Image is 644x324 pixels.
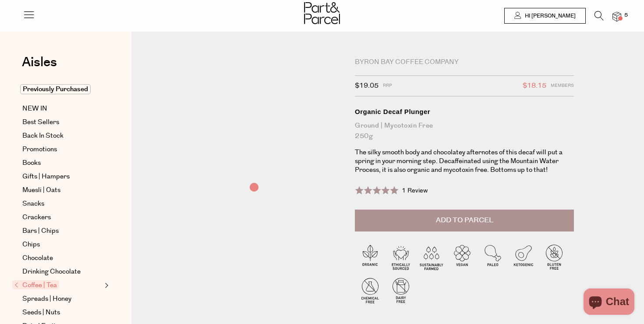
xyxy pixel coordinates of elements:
a: Seeds | Nuts [22,307,102,318]
a: NEW IN [22,103,102,114]
img: P_P-ICONS-Live_Bec_V11_Paleo.svg [478,242,508,272]
div: Byron Bay Coffee Company [355,58,574,67]
span: $19.05 [355,80,379,92]
a: Gifts | Hampers [22,171,102,182]
span: Promotions [22,144,57,155]
a: Chips [22,239,102,250]
span: Best Sellers [22,117,59,128]
button: Add to Parcel [355,210,574,231]
img: P_P-ICONS-Live_Bec_V11_Ketogenic.svg [508,242,539,272]
span: Chocolate [22,253,53,263]
button: Expand/Collapse Coffee | Tea [103,280,109,291]
span: RRP [383,80,392,92]
span: Seeds | Nuts [22,307,60,318]
a: Snacks [22,199,102,209]
span: $18.15 [523,80,546,92]
a: Muesli | Oats [22,185,102,196]
span: Members [551,80,574,92]
div: Ground | Mycotoxin Free 250g [355,121,574,142]
img: P_P-ICONS-Live_Bec_V11_Dairy_Free.svg [386,275,416,306]
span: Crackers [22,212,51,223]
img: P_P-ICONS-Live_Bec_V11_Gluten_Free.svg [539,242,570,272]
span: Hi [PERSON_NAME] [523,12,576,20]
img: P_P-ICONS-Live_Bec_V11_Sustainable_Farmed.svg [416,242,447,272]
span: Snacks [22,199,44,209]
span: Drinking Chocolate [22,267,81,277]
span: Aisles [22,53,57,72]
a: Hi [PERSON_NAME] [504,8,586,24]
a: Chocolate [22,253,102,263]
a: Coffee | Tea [14,280,102,291]
span: Bars | Chips [22,226,59,236]
span: Coffee | Tea [12,280,59,289]
inbox-online-store-chat: Shopify online store chat [581,288,637,317]
span: Muesli | Oats [22,185,60,196]
a: Drinking Chocolate [22,267,102,277]
a: Bars | Chips [22,226,102,236]
span: 1 Review [402,186,428,195]
a: Books [22,158,102,168]
span: NEW IN [22,103,47,114]
p: The silky smooth body and chocolatey afternotes of this decaf will put a spring in your morning s... [355,148,574,174]
span: Add to Parcel [436,215,493,225]
a: Aisles [22,56,57,78]
span: Gifts | Hampers [22,171,70,182]
a: Best Sellers [22,117,102,128]
a: Promotions [22,144,102,155]
a: 5 [612,12,621,21]
img: P_P-ICONS-Live_Bec_V11_Organic.svg [355,242,386,272]
a: Spreads | Honey [22,294,102,304]
div: Organic Decaf Plunger [355,107,574,116]
a: Previously Purchased [22,84,102,95]
img: Part&Parcel [304,2,340,24]
a: Back In Stock [22,131,102,141]
img: P_P-ICONS-Live_Bec_V11_Vegan.svg [447,242,478,272]
span: Spreads | Honey [22,294,71,304]
span: 5 [622,11,630,19]
img: P_P-ICONS-Live_Bec_V11_Chemical_Free.svg [355,275,386,306]
img: P_P-ICONS-Live_Bec_V11_Ethically_Sourced.svg [386,242,416,272]
span: Books [22,158,41,168]
span: Back In Stock [22,131,64,141]
span: Chips [22,239,40,250]
span: Previously Purchased [20,84,91,94]
a: Crackers [22,212,102,223]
